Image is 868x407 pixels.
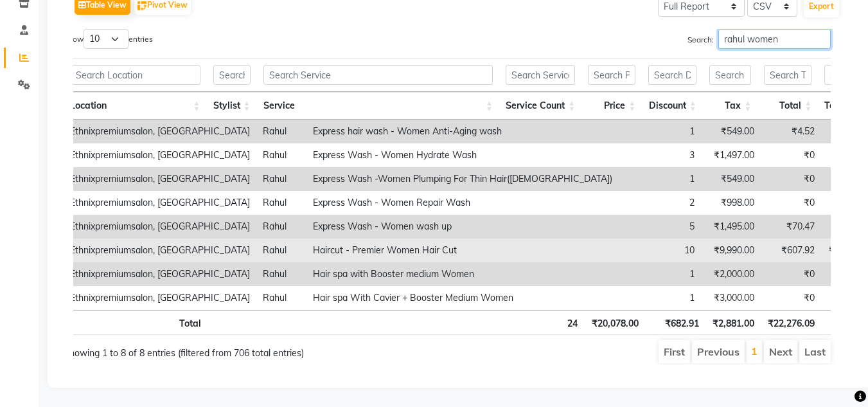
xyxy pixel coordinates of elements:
[619,120,701,143] td: 1
[64,92,207,120] th: Location: activate to sort column ascending
[709,65,752,85] input: Search Tax
[64,143,256,167] td: Ethnixpremiumsalon, [GEOGRAPHIC_DATA]
[256,286,306,310] td: Rahul
[619,286,701,310] td: 1
[306,239,619,262] td: Haircut - Premier Women Hair Cut
[256,191,306,215] td: Rahul
[701,215,761,239] td: ₹1,495.00
[761,215,821,239] td: ₹70.47
[619,143,701,167] td: 3
[581,92,642,120] th: Price: activate to sort column ascending
[306,191,619,215] td: Express Wash - Women Repair Wash
[137,1,147,11] img: pivot.png
[761,262,821,286] td: ₹0
[619,239,701,262] td: 10
[256,120,306,143] td: Rahul
[64,310,208,335] th: Total
[306,143,619,167] td: Express Wash - Women Hydrate Wash
[263,65,493,85] input: Search Service
[64,262,256,286] td: Ethnixpremiumsalon, [GEOGRAPHIC_DATA]
[256,215,306,239] td: Rahul
[751,345,757,357] a: 1
[84,29,128,49] select: Showentries
[64,167,256,191] td: Ethnixpremiumsalon, [GEOGRAPHIC_DATA]
[701,191,761,215] td: ₹998.00
[757,92,818,120] th: Total: activate to sort column ascending
[64,286,256,310] td: Ethnixpremiumsalon, [GEOGRAPHIC_DATA]
[256,262,306,286] td: Rahul
[64,339,372,360] div: Showing 1 to 8 of 8 entries (filtered from 706 total entries)
[642,92,703,120] th: Discount: activate to sort column ascending
[306,120,619,143] td: Express hair wash - Women Anti-Aging wash
[256,143,306,167] td: Rahul
[207,92,257,120] th: Stylist: activate to sort column ascending
[306,286,619,310] td: Hair spa With Cavier + Booster Medium Women
[502,310,584,335] th: 24
[619,262,701,286] td: 1
[761,167,821,191] td: ₹0
[701,167,761,191] td: ₹549.00
[701,286,761,310] td: ₹3,000.00
[761,191,821,215] td: ₹0
[256,239,306,262] td: Rahul
[761,239,821,262] td: ₹607.92
[705,310,761,335] th: ₹2,881.00
[648,65,696,85] input: Search Discount
[70,65,200,85] input: Search Location
[64,191,256,215] td: Ethnixpremiumsalon, [GEOGRAPHIC_DATA]
[761,310,821,335] th: ₹22,276.09
[64,29,153,49] label: Show entries
[703,92,758,120] th: Tax: activate to sort column ascending
[619,191,701,215] td: 2
[645,310,706,335] th: ₹682.91
[687,29,831,49] label: Search:
[213,65,251,85] input: Search Stylist
[701,239,761,262] td: ₹9,990.00
[256,167,306,191] td: Rahul
[306,215,619,239] td: Express Wash - Women wash up
[499,92,581,120] th: Service Count: activate to sort column ascending
[306,167,619,191] td: Express Wash -Women Plumping For Thin Hair([DEMOGRAPHIC_DATA])
[506,65,575,85] input: Search Service Count
[257,92,499,120] th: Service: activate to sort column ascending
[619,167,701,191] td: 1
[619,215,701,239] td: 5
[64,215,256,239] td: Ethnixpremiumsalon, [GEOGRAPHIC_DATA]
[718,29,831,49] input: Search:
[701,262,761,286] td: ₹2,000.00
[588,65,635,85] input: Search Price
[761,143,821,167] td: ₹0
[764,65,811,85] input: Search Total
[306,262,619,286] td: Hair spa with Booster medium Women
[761,286,821,310] td: ₹0
[761,120,821,143] td: ₹4.52
[64,239,256,262] td: Ethnixpremiumsalon, [GEOGRAPHIC_DATA]
[584,310,644,335] th: ₹20,078.00
[64,120,256,143] td: Ethnixpremiumsalon, [GEOGRAPHIC_DATA]
[701,143,761,167] td: ₹1,497.00
[701,120,761,143] td: ₹549.00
